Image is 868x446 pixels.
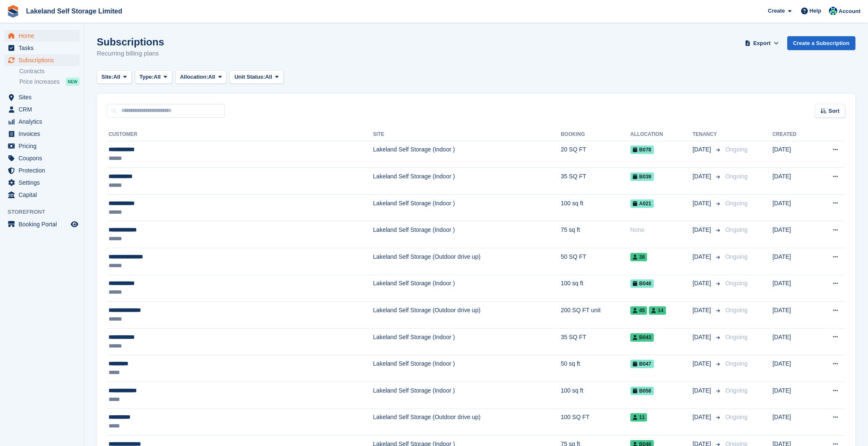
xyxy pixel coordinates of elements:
button: Unit Status: All [230,70,283,84]
td: Lakeland Self Storage (Indoor ) [373,382,561,409]
a: menu [4,177,80,188]
a: menu [4,189,80,201]
td: Lakeland Self Storage (Outdoor drive up) [373,302,561,329]
span: Ongoing [725,146,748,153]
td: [DATE] [772,328,815,355]
button: Allocation: All [175,70,227,84]
span: [DATE] [693,199,713,208]
span: Home [19,30,69,42]
td: Lakeland Self Storage (Indoor ) [373,355,561,382]
span: Capital [19,189,69,201]
a: menu [4,42,80,54]
span: Sites [19,91,69,103]
span: Invoices [19,128,69,140]
span: [DATE] [693,413,713,422]
span: B047 [630,360,654,368]
a: menu [4,165,80,176]
div: NEW [66,77,80,86]
span: Allocation: [180,73,208,81]
span: Price increases [19,78,60,86]
td: Lakeland Self Storage (Indoor ) [373,194,561,221]
a: menu [4,116,80,127]
a: menu [4,140,80,152]
span: [DATE] [693,226,713,234]
td: [DATE] [772,168,815,195]
td: 100 SQ FT [561,409,630,435]
span: All [154,73,161,81]
span: [DATE] [693,359,713,368]
td: 100 sq ft [561,382,630,409]
span: Pricing [19,140,69,152]
td: 75 sq ft [561,221,630,248]
span: B043 [630,333,654,342]
span: Sort [828,107,839,115]
a: Lakeland Self Storage Limited [23,4,126,18]
span: [DATE] [693,279,713,288]
th: Allocation [630,128,693,141]
a: menu [4,91,80,103]
td: 35 SQ FT [561,328,630,355]
span: [DATE] [693,145,713,154]
div: None [630,226,693,234]
span: 38 [630,253,647,261]
a: menu [4,54,80,66]
a: Create a Subscription [787,36,855,50]
span: Unit Status: [234,73,265,81]
span: Create [768,7,785,15]
td: 20 SQ FT [561,141,630,168]
span: [DATE] [693,252,713,261]
a: Preview store [69,219,80,229]
td: [DATE] [772,382,815,409]
a: menu [4,218,80,230]
span: Help [810,7,821,15]
span: A021 [630,199,654,208]
span: CRM [19,104,69,115]
td: [DATE] [772,248,815,275]
td: 35 SQ FT [561,168,630,195]
td: [DATE] [772,221,815,248]
span: Subscriptions [19,54,69,66]
a: Contracts [19,67,80,75]
a: menu [4,30,80,42]
span: Account [839,7,860,16]
h1: Subscriptions [97,36,164,48]
td: [DATE] [772,355,815,382]
th: Site [373,128,561,141]
img: stora-icon-8386f47178a22dfd0bd8f6a31ec36ba5ce8667c1dd55bd0f319d3a0aa187defe.svg [7,5,19,18]
td: Lakeland Self Storage (Indoor ) [373,168,561,195]
span: B078 [630,146,654,154]
a: Price increases NEW [19,77,80,86]
td: [DATE] [772,141,815,168]
span: Coupons [19,152,69,164]
span: 45 [630,306,647,315]
span: Ongoing [725,414,748,420]
td: 50 SQ FT [561,248,630,275]
td: Lakeland Self Storage (Indoor ) [373,141,561,168]
span: Ongoing [725,334,748,340]
span: Ongoing [725,226,748,233]
td: 50 sq ft [561,355,630,382]
a: menu [4,104,80,115]
td: [DATE] [772,194,815,221]
span: Analytics [19,116,69,127]
td: 100 sq ft [561,194,630,221]
span: Settings [19,177,69,188]
span: Ongoing [725,200,748,207]
span: Ongoing [725,387,748,394]
td: Lakeland Self Storage (Indoor ) [373,328,561,355]
td: Lakeland Self Storage (Outdoor drive up) [373,248,561,275]
span: Ongoing [725,253,748,260]
span: [DATE] [693,172,713,181]
td: Lakeland Self Storage (Indoor ) [373,275,561,302]
th: Customer [107,128,373,141]
span: 14 [649,306,666,315]
span: Protection [19,165,69,176]
td: [DATE] [772,302,815,329]
a: menu [4,152,80,164]
span: Type: [140,73,154,81]
span: All [208,73,215,81]
span: Tasks [19,42,69,54]
span: Ongoing [725,173,748,180]
span: B048 [630,279,654,288]
span: 11 [630,413,647,422]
